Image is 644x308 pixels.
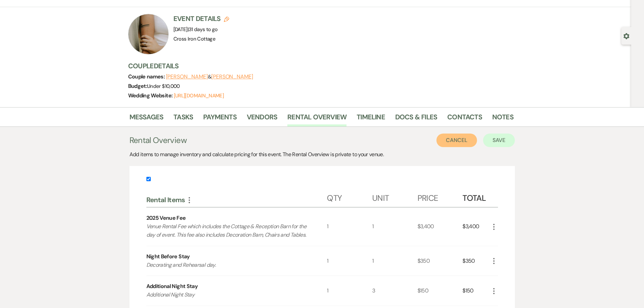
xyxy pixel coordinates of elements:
[462,187,490,207] div: Total
[211,74,253,79] button: [PERSON_NAME]
[173,35,215,42] span: Cross Iron Cottage
[129,112,164,126] a: Messages
[146,195,327,204] div: Rental Items
[146,261,309,269] p: Decorating and Rehearsal day.
[174,92,224,99] a: [URL][DOMAIN_NAME]
[146,214,186,222] div: 2025 Venue Fee
[327,208,372,246] div: 1
[203,112,237,126] a: Payments
[436,134,477,147] button: Cancel
[173,112,193,126] a: Tasks
[492,112,514,126] a: Notes
[483,134,515,147] button: Save
[247,112,277,126] a: Vendors
[173,26,218,33] span: [DATE]
[287,112,347,126] a: Rental Overview
[623,32,629,39] button: Open lead details
[146,282,198,290] div: Additional Night Stay
[327,187,372,207] div: Qty
[372,246,418,276] div: 1
[128,82,147,90] span: Budget:
[327,246,372,276] div: 1
[129,150,515,159] div: Add items to manage inventory and calculate pricing for this event. The Rental Overview is privat...
[173,14,230,23] h3: Event Details
[418,246,463,276] div: $350
[146,253,190,261] div: Night Before Stay
[129,134,187,146] h3: Rental Overview
[147,83,180,90] span: Under $10,000
[462,276,490,306] div: $150
[372,208,418,246] div: 1
[395,112,437,126] a: Docs & Files
[128,92,174,99] span: Wedding Website:
[128,61,507,71] h3: Couple Details
[462,246,490,276] div: $350
[418,187,463,207] div: Price
[146,290,309,299] p: Additional Night Stay
[462,208,490,246] div: $3,400
[128,73,166,80] span: Couple names:
[189,26,218,33] span: 31 days to go
[418,276,463,306] div: $150
[418,208,463,246] div: $3,400
[327,276,372,306] div: 1
[166,74,208,79] button: [PERSON_NAME]
[188,26,218,33] span: |
[372,276,418,306] div: 3
[447,112,482,126] a: Contacts
[372,187,418,207] div: Unit
[166,73,253,80] span: &
[357,112,385,126] a: Timeline
[146,222,309,239] p: Venue Rental Fee which includes the Cottage & Reception Barn for the day of event. This fee also ...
